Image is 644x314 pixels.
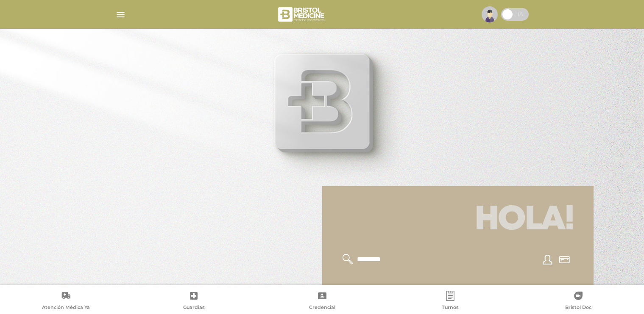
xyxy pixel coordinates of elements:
[183,304,205,312] span: Guardias
[115,9,126,20] img: Cober_menu-lines-white.svg
[514,291,642,312] a: Bristol Doc
[309,304,335,312] span: Credencial
[130,291,258,312] a: Guardias
[277,4,327,25] img: bristol-medicine-blanco.png
[332,196,583,244] h1: Hola!
[2,291,130,312] a: Atención Médica Ya
[42,304,90,312] span: Atención Médica Ya
[442,304,459,312] span: Turnos
[258,291,386,312] a: Credencial
[386,291,514,312] a: Turnos
[565,304,591,312] span: Bristol Doc
[482,6,498,22] img: profile-placeholder.svg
